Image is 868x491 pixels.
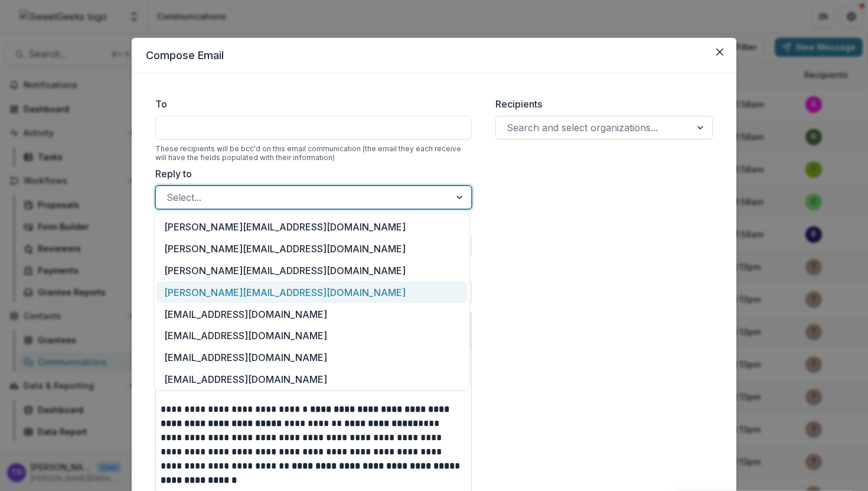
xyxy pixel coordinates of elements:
[156,238,467,260] div: [PERSON_NAME][EMAIL_ADDRESS][DOMAIN_NAME]
[495,97,706,111] label: Recipients
[156,216,467,238] div: [PERSON_NAME][EMAIL_ADDRESS][DOMAIN_NAME]
[156,368,467,390] div: [EMAIL_ADDRESS][DOMAIN_NAME]
[156,281,467,303] div: [PERSON_NAME][EMAIL_ADDRESS][DOMAIN_NAME]
[155,97,465,111] label: To
[156,347,467,369] div: [EMAIL_ADDRESS][DOMAIN_NAME]
[156,325,467,347] div: [EMAIL_ADDRESS][DOMAIN_NAME]
[132,38,736,73] header: Compose Email
[156,260,467,282] div: [PERSON_NAME][EMAIL_ADDRESS][DOMAIN_NAME]
[156,303,467,325] div: [EMAIL_ADDRESS][DOMAIN_NAME]
[710,43,729,61] button: Close
[155,167,465,181] label: Reply to
[155,144,472,162] div: These recipients will be bcc'd on this email communication (the email they each receive will have...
